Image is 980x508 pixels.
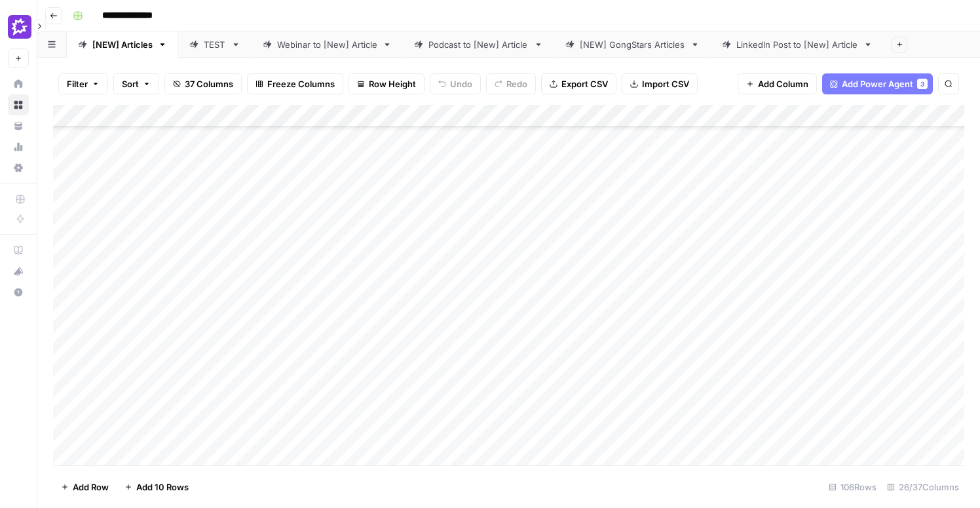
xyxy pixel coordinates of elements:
[73,480,109,494] span: Add Row
[506,77,527,90] span: Redo
[53,477,117,498] button: Add Row
[136,480,189,494] span: Add 10 Rows
[823,477,882,498] div: 106 Rows
[541,73,616,94] button: Export CSV
[917,79,928,89] div: 3
[277,38,377,51] div: Webinar to [New] Article
[882,477,964,498] div: 26/37 Columns
[8,115,29,136] a: Your Data
[92,38,153,51] div: [NEW] Articles
[758,77,808,90] span: Add Column
[450,77,472,90] span: Undo
[8,282,29,303] button: Help + Support
[403,31,554,58] a: Podcast to [New] Article
[8,15,31,39] img: Gong Logo
[842,77,913,90] span: Add Power Agent
[8,261,29,282] button: What's new?
[430,73,481,94] button: Undo
[252,31,403,58] a: Webinar to [New] Article
[8,94,29,115] a: Browse
[8,136,29,157] a: Usage
[8,73,29,94] a: Home
[8,157,29,178] a: Settings
[122,77,139,90] span: Sort
[554,31,711,58] a: [NEW] GongStars Articles
[822,73,933,94] button: Add Power Agent3
[247,73,343,94] button: Freeze Columns
[369,77,416,90] span: Row Height
[561,77,608,90] span: Export CSV
[117,477,197,498] button: Add 10 Rows
[349,73,424,94] button: Row Height
[204,38,226,51] div: TEST
[486,73,536,94] button: Redo
[8,10,29,43] button: Workspace: Gong
[920,79,924,89] span: 3
[711,31,884,58] a: LinkedIn Post to [New] Article
[622,73,698,94] button: Import CSV
[113,73,159,94] button: Sort
[67,77,88,90] span: Filter
[267,77,335,90] span: Freeze Columns
[738,73,817,94] button: Add Column
[642,77,689,90] span: Import CSV
[58,73,108,94] button: Filter
[8,240,29,261] a: AirOps Academy
[178,31,252,58] a: TEST
[736,38,858,51] div: LinkedIn Post to [New] Article
[67,31,178,58] a: [NEW] Articles
[164,73,242,94] button: 37 Columns
[185,77,233,90] span: 37 Columns
[9,262,28,281] div: What's new?
[580,38,685,51] div: [NEW] GongStars Articles
[428,38,529,51] div: Podcast to [New] Article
